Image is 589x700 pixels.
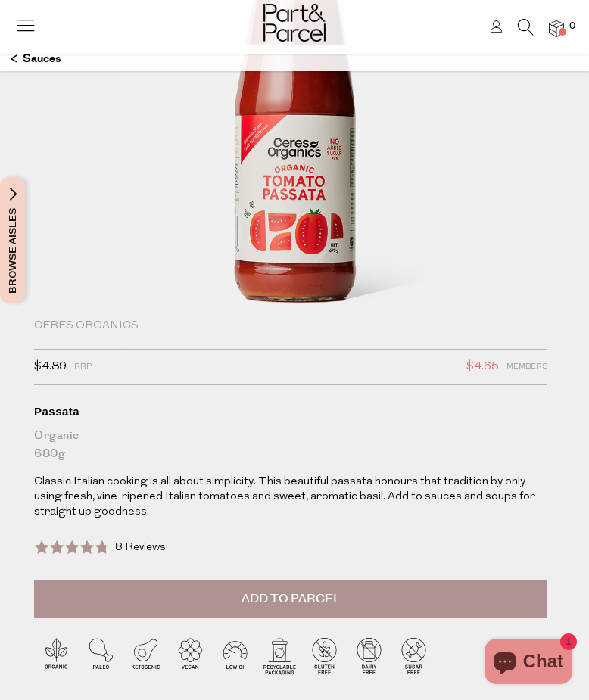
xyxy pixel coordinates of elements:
p: Classic Italian cooking is all about simplicity. This beautiful passata honours that tradition by... [34,474,547,520]
span: Browse Aisles [5,177,21,303]
span: RRP [74,357,92,377]
a: Sauces [11,46,61,72]
img: P_P-ICONS-Live_Bec_V11_Paleo.svg [79,633,123,678]
button: Add to Parcel [34,580,547,618]
img: P_P-ICONS-Live_Bec_V11_Recyclable_Packaging.svg [257,633,302,678]
inbox-online-store-chat: Shopify online store chat [480,639,577,688]
span: 0 [566,20,579,33]
img: P_P-ICONS-Live_Bec_V11_Gluten_Free.svg [302,633,347,678]
span: Add to Parcel [242,590,341,608]
img: P_P-ICONS-Live_Bec_V11_Sugar_Free.svg [391,633,436,678]
img: P_P-ICONS-Live_Bec_V11_Dairy_Free.svg [347,633,391,678]
span: Members [506,357,547,377]
a: 0 [549,20,564,36]
img: Part&Parcel [263,4,326,42]
div: Passata [34,404,547,419]
img: P_P-ICONS-Live_Bec_V11_Ketogenic.svg [123,633,168,678]
img: P_P-ICONS-Live_Bec_V11_Vegan.svg [168,633,213,678]
span: $4.89 [34,357,67,377]
span: 8 Reviews [115,542,166,553]
img: P_P-ICONS-Live_Bec_V11_Low_Gi.svg [213,633,257,678]
img: P_P-ICONS-Live_Bec_V11_Organic.svg [34,633,79,678]
div: Organic 680g [34,427,547,463]
div: Ceres Organics [34,319,547,334]
span: $4.65 [466,357,499,377]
